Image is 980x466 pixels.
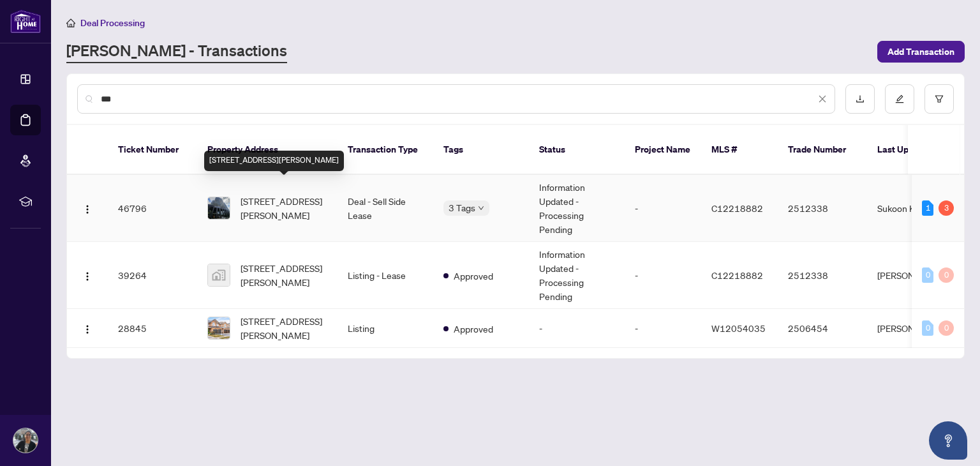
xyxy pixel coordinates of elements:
td: 2512338 [778,175,867,242]
span: [STREET_ADDRESS][PERSON_NAME] [241,314,327,342]
span: 3 Tags [449,200,475,215]
span: C12218882 [711,202,763,214]
img: thumbnail-img [208,197,230,219]
td: 2506454 [778,309,867,348]
a: [PERSON_NAME] - Transactions [66,40,287,63]
span: close [818,94,827,103]
span: Approved [454,269,493,283]
img: logo [10,10,41,33]
th: MLS # [701,125,778,175]
span: Deal Processing [80,17,145,29]
td: - [625,175,701,242]
div: 1 [922,200,933,216]
img: thumbnail-img [208,264,230,286]
button: Logo [77,198,98,218]
button: Logo [77,265,98,285]
th: Transaction Type [338,125,433,175]
div: 0 [922,267,933,283]
td: Listing [338,309,433,348]
td: Information Updated - Processing Pending [529,175,625,242]
th: Tags [433,125,529,175]
div: 3 [939,200,954,216]
th: Status [529,125,625,175]
button: filter [924,84,954,114]
button: Logo [77,318,98,338]
span: C12218882 [711,269,763,281]
th: Property Address [197,125,338,175]
th: Last Updated By [867,125,963,175]
span: W12054035 [711,322,766,334]
span: Approved [454,322,493,336]
th: Ticket Number [108,125,197,175]
span: edit [895,94,904,103]
td: - [625,309,701,348]
td: Sukoon Kaur [867,175,963,242]
td: 2512338 [778,242,867,309]
img: Logo [82,204,93,214]
th: Project Name [625,125,701,175]
img: Logo [82,271,93,282]
td: [PERSON_NAME] [867,242,963,309]
img: Logo [82,324,93,334]
th: Trade Number [778,125,867,175]
div: 0 [939,267,954,283]
span: down [478,205,484,211]
div: 0 [922,320,933,336]
span: filter [935,94,944,103]
span: download [856,94,865,103]
span: Add Transaction [887,41,954,62]
td: - [529,309,625,348]
img: thumbnail-img [208,317,230,339]
div: [STREET_ADDRESS][PERSON_NAME] [204,151,344,171]
td: 39264 [108,242,197,309]
td: Listing - Lease [338,242,433,309]
button: edit [885,84,914,114]
span: [STREET_ADDRESS][PERSON_NAME] [241,261,327,289]
td: 28845 [108,309,197,348]
td: 46796 [108,175,197,242]
span: [STREET_ADDRESS][PERSON_NAME] [241,194,327,222]
div: 0 [939,320,954,336]
td: [PERSON_NAME] [867,309,963,348]
button: Add Transaction [877,41,965,63]
td: Deal - Sell Side Lease [338,175,433,242]
button: download [845,84,875,114]
td: Information Updated - Processing Pending [529,242,625,309]
button: Open asap [929,421,967,460]
td: - [625,242,701,309]
img: Profile Icon [13,428,38,453]
span: home [66,19,75,27]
